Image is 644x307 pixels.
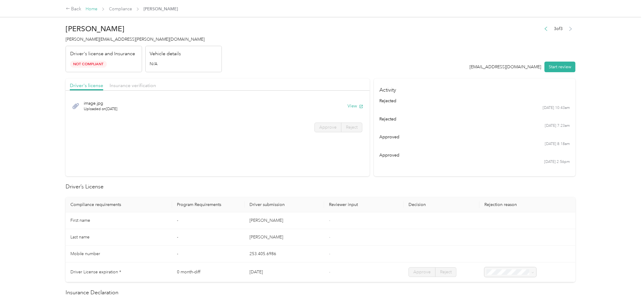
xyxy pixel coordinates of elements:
p: Driver's license and Insurance [70,50,135,58]
span: Insurance verification [110,83,156,88]
span: [PERSON_NAME] [144,6,178,12]
a: Compliance [109,6,132,12]
time: [DATE] 2:56pm [544,159,570,165]
p: Vehicle details [150,50,181,58]
span: Driver License expiration * [70,269,121,275]
td: First name [66,212,172,229]
h2: [PERSON_NAME] [66,25,222,33]
th: Decision [404,197,480,212]
span: First name [70,218,90,223]
td: Mobile number [66,246,172,262]
th: Program Requirements [172,197,244,212]
span: Not Compliant [70,61,107,68]
span: - [329,218,330,223]
div: approved [379,134,570,140]
td: 0 month-diff [172,262,244,282]
div: rejected [379,98,570,104]
span: - [329,234,330,240]
iframe: Everlance-gr Chat Button Frame [610,273,644,307]
span: - [329,251,330,256]
th: Rejection reason [480,197,575,212]
td: [PERSON_NAME] [245,212,324,229]
td: - [172,212,244,229]
td: 253.405.6986 [245,246,324,262]
button: Start review [544,62,575,72]
th: Driver submission [245,197,324,212]
div: [EMAIL_ADDRESS][DOMAIN_NAME] [470,64,541,70]
span: [PERSON_NAME][EMAIL_ADDRESS][PERSON_NAME][DOMAIN_NAME] [66,37,205,42]
span: Mobile number [70,251,100,256]
span: image.jpg [84,100,117,106]
h2: Insurance Declaration [66,288,575,297]
time: [DATE] 7:23am [545,123,570,129]
time: [DATE] 10:43am [543,105,570,111]
span: Approve [413,269,431,275]
span: Driver's license [70,83,103,88]
time: [DATE] 8:18am [545,141,570,147]
h4: Activity [374,79,575,98]
span: N/A [150,61,158,67]
span: Last name [70,234,90,240]
th: Compliance requirements [66,197,172,212]
span: Uploaded on [DATE] [84,106,117,112]
span: Reject [346,125,358,130]
td: - [172,229,244,246]
td: Last name [66,229,172,246]
th: Reviewer input [324,197,404,212]
td: Driver License expiration * [66,262,172,282]
h2: Driver’s License [66,183,575,191]
div: approved [379,152,570,158]
td: [PERSON_NAME] [245,229,324,246]
td: - [172,246,244,262]
div: Back [66,5,82,13]
div: rejected [379,116,570,122]
td: [DATE] [245,262,324,282]
a: Home [86,6,97,12]
span: - [329,269,330,275]
span: Approve [319,125,337,130]
span: 3 of 3 [554,25,563,32]
button: View [347,103,363,109]
span: Reject [440,269,452,275]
